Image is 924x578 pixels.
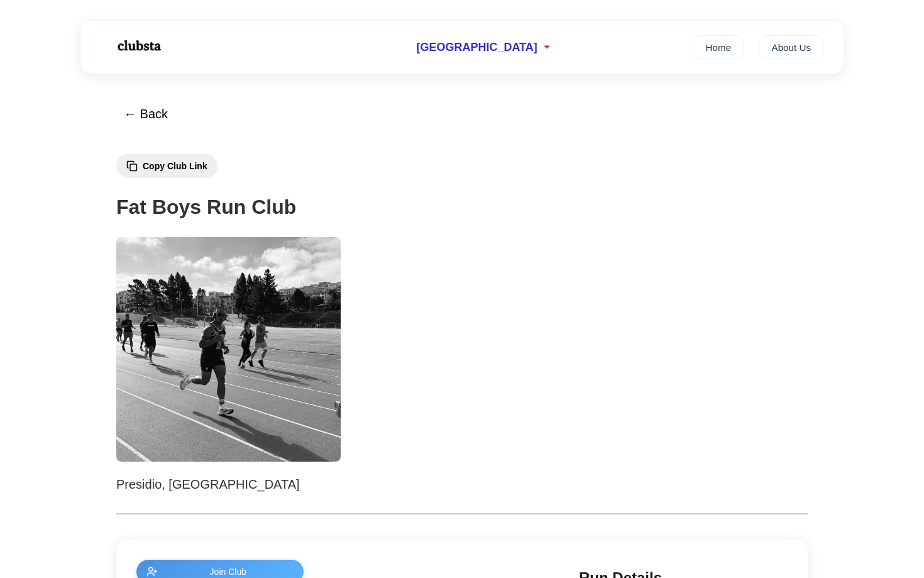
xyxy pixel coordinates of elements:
[416,41,537,54] span: [GEOGRAPHIC_DATA]
[101,30,176,62] img: Logo
[759,35,823,59] a: About Us
[143,161,207,171] span: Copy Club Link
[116,154,217,178] button: Copy Club Link
[693,35,744,59] a: Home
[116,99,175,129] button: ← Back
[116,237,341,462] img: Fat Boys Run Club 1
[116,191,808,223] h1: Fat Boys Run Club
[163,567,294,577] span: Join Club
[116,474,808,494] p: Presidio, [GEOGRAPHIC_DATA]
